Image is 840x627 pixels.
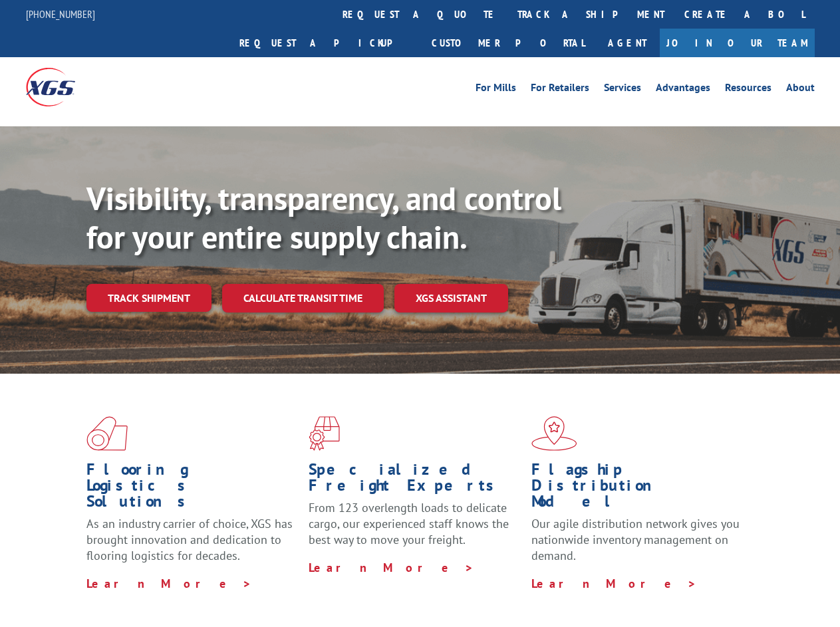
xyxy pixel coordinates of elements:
[595,29,660,57] a: Agent
[86,516,293,563] span: As an industry carrier of choice, XGS has brought innovation and dedication to flooring logistics...
[229,29,422,57] a: Request a pickup
[86,178,561,257] b: Visibility, transparency, and control for your entire supply chain.
[531,516,740,563] span: Our agile distribution network gives you nationwide inventory management on demand.
[86,284,211,312] a: Track shipment
[222,284,384,313] a: Calculate transit time
[86,461,299,516] h1: Flooring Logistics Solutions
[309,500,521,559] p: From 123 overlength loads to delicate cargo, our experienced staff knows the best way to move you...
[725,82,771,97] a: Resources
[531,416,577,451] img: xgs-icon-flagship-distribution-model-red
[476,82,516,97] a: For Mills
[531,461,744,516] h1: Flagship Distribution Model
[86,576,252,591] a: Learn More >
[394,284,508,313] a: XGS ASSISTANT
[531,576,697,591] a: Learn More >
[309,560,474,575] a: Learn More >
[86,416,128,451] img: xgs-icon-total-supply-chain-intelligence-red
[656,82,710,97] a: Advantages
[26,7,95,21] a: [PHONE_NUMBER]
[604,82,641,97] a: Services
[786,82,815,97] a: About
[309,461,521,500] h1: Specialized Freight Experts
[660,29,815,57] a: Join Our Team
[309,416,340,451] img: xgs-icon-focused-on-flooring-red
[422,29,595,57] a: Customer Portal
[531,82,589,97] a: For Retailers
